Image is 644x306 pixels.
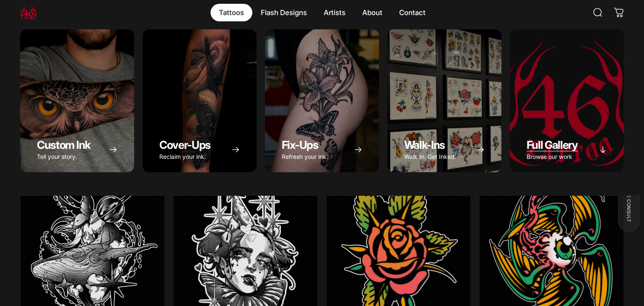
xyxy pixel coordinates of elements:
[159,153,210,161] p: Reclaim your ink.
[354,4,391,21] summary: About
[404,153,456,161] p: Walk In. Get Inked.
[143,29,257,172] a: Cover-Ups
[282,153,328,161] p: Refresh your ink.
[387,29,501,172] a: Walk-Ins
[610,3,628,22] a: 0 items
[210,4,434,21] nav: Primary
[252,4,315,21] summary: Flash Designs
[404,138,445,151] span: Walk-Ins
[159,138,210,151] span: Cover-Ups
[282,138,318,151] span: Fix-Ups
[265,29,379,172] a: Fix-Ups
[510,29,624,172] a: Full Gallery
[527,153,578,161] p: Browse our work
[20,29,134,172] a: Custom Ink
[391,4,434,21] a: Contact
[37,153,91,161] p: Tell your story.
[37,138,91,151] span: Custom Ink
[210,4,252,21] summary: Tattoos
[315,4,354,21] summary: Artists
[527,138,578,151] span: Full Gallery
